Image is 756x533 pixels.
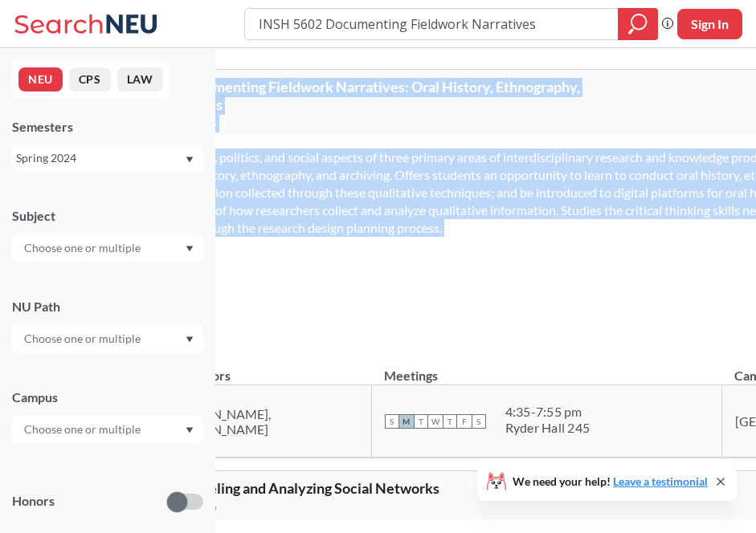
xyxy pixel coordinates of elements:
[105,479,439,497] span: INSH 6304 : Modeling and Analyzing Social Networks
[69,67,111,92] button: CPS
[12,207,203,225] div: Subject
[16,329,151,348] input: Choose one or multiple
[613,474,708,488] a: Leave a testimonial
[618,8,658,40] div: magnifying glass
[155,385,371,458] td: [PERSON_NAME], [PERSON_NAME]
[18,67,63,92] button: NEU
[513,476,708,487] span: We need your help!
[186,246,194,252] svg: Dropdown arrow
[12,298,203,315] div: NU Path
[385,414,399,429] span: S
[371,351,721,385] th: Meetings
[12,145,203,171] div: Spring 2024Dropdown arrow
[505,420,590,436] div: Ryder Hall 245
[186,336,194,343] svg: Dropdown arrow
[457,414,472,429] span: F
[628,13,648,35] svg: magnifying glass
[443,414,457,429] span: T
[12,389,203,406] div: Campus
[472,414,486,429] span: S
[16,420,151,439] input: Choose one or multiple
[428,414,443,429] span: W
[186,427,194,433] svg: Dropdown arrow
[399,414,414,429] span: M
[12,234,203,262] div: Dropdown arrow
[677,9,742,39] button: Sign In
[12,118,203,136] div: Semesters
[414,414,428,429] span: T
[16,238,151,258] input: Choose one or multiple
[117,67,163,92] button: LAW
[155,351,371,385] th: Professors
[16,149,184,167] div: Spring 2024
[105,78,580,113] span: INSH 5602 : Documenting Fieldwork Narratives: Oral History, Ethnography, Archival Practices
[257,10,606,38] input: Class, professor, course number, "phrase"
[505,404,590,420] div: 4:35 - 7:55 pm
[12,325,203,352] div: Dropdown arrow
[12,416,203,443] div: Dropdown arrow
[186,157,194,163] svg: Dropdown arrow
[12,492,55,511] p: Honors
